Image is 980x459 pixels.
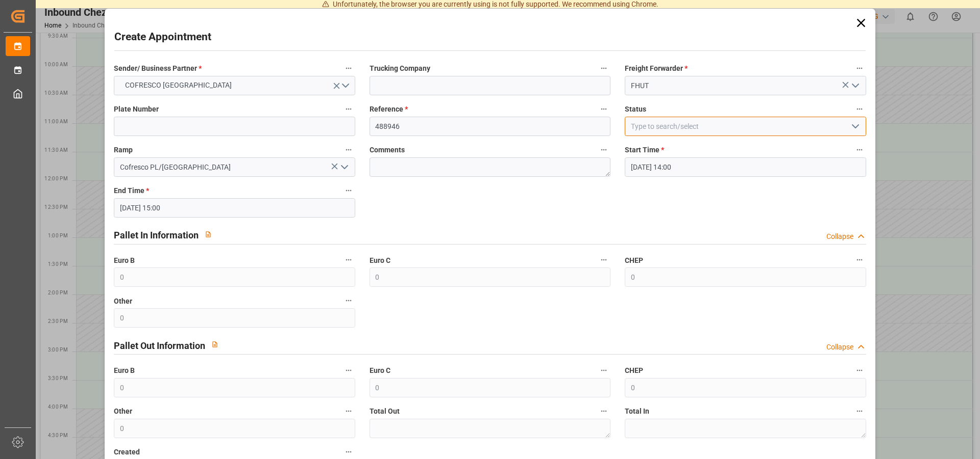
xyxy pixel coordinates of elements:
button: View description [199,225,218,244]
h2: Pallet Out Information [114,339,205,353]
input: Type to search/select [114,157,355,177]
span: COFRESCO [GEOGRAPHIC_DATA] [120,80,237,91]
button: Other [342,404,355,418]
span: Freight Forwarder [625,63,688,74]
button: Sender/ Business Partner * [342,62,355,75]
button: Euro C [597,364,610,377]
span: Total Out [370,406,400,417]
button: Freight Forwarder * [853,62,866,75]
span: Reference [370,104,408,115]
span: Sender/ Business Partner [114,63,202,74]
span: CHEP [625,255,643,266]
button: Plate Number [342,102,355,116]
span: Other [114,296,132,307]
span: Start Time [625,145,664,155]
span: Euro C [370,365,390,376]
span: Other [114,406,132,417]
button: open menu [847,78,862,94]
button: Total In [853,404,866,418]
span: End Time [114,185,149,196]
span: Status [625,104,646,115]
span: Euro B [114,255,135,266]
button: open menu [336,159,351,175]
button: Created [342,445,355,458]
span: Plate Number [114,104,159,115]
div: Collapse [826,342,853,353]
button: Ramp [342,143,355,156]
button: End Time * [342,184,355,197]
button: Euro B [342,364,355,377]
span: Total In [625,406,649,417]
button: Total Out [597,404,610,418]
button: Comments [597,143,610,156]
span: Euro B [114,365,135,376]
button: CHEP [853,364,866,377]
button: Euro B [342,253,355,266]
button: Other [342,294,355,307]
button: open menu [847,119,862,134]
button: Reference * [597,102,610,116]
h2: Create Appointment [114,29,211,45]
span: Trucking Company [370,63,430,74]
button: CHEP [853,253,866,266]
input: DD.MM.YYYY HH:MM [114,198,355,218]
span: Created [114,447,140,457]
button: Trucking Company [597,62,610,75]
span: CHEP [625,365,643,376]
h2: Pallet In Information [114,228,199,242]
input: DD.MM.YYYY HH:MM [625,157,866,177]
button: Start Time * [853,143,866,156]
button: Euro C [597,253,610,266]
button: Status [853,102,866,116]
span: Ramp [114,145,133,155]
span: Euro C [370,255,390,266]
span: Comments [370,145,405,155]
button: open menu [114,76,355,95]
button: View description [205,335,225,354]
input: Type to search/select [625,117,866,136]
div: Collapse [826,231,853,242]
